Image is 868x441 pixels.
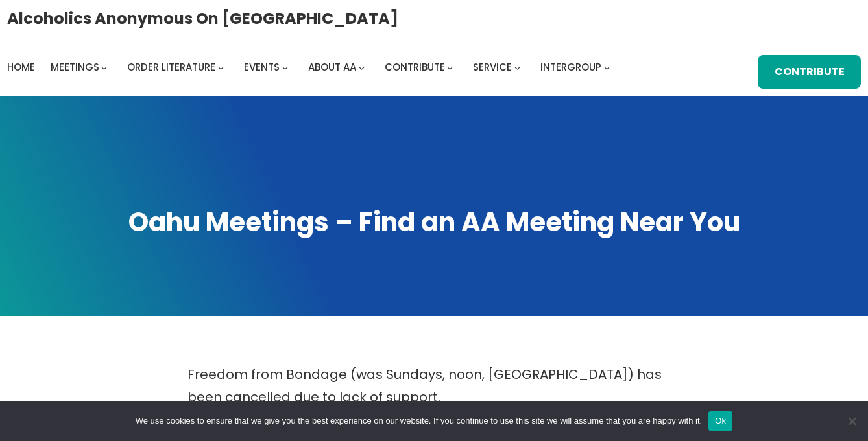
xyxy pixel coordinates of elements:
h1: Oahu Meetings – Find an AA Meeting Near You [13,205,855,240]
span: Intergroup [540,60,601,74]
button: Ok [708,411,732,431]
span: We use cookies to ensure that we give you the best experience on our website. If you continue to ... [136,414,702,427]
button: Contribute submenu [447,64,453,70]
span: No [845,414,858,427]
a: Service [473,58,512,76]
span: Order Literature [127,60,215,74]
a: Alcoholics Anonymous on [GEOGRAPHIC_DATA] [7,5,398,32]
span: Home [7,60,35,74]
button: Order Literature submenu [218,64,224,70]
span: Events [244,60,280,74]
a: Contribute [758,55,862,89]
a: Contribute [385,58,445,76]
span: Contribute [385,60,445,74]
a: About AA [308,58,356,76]
nav: Intergroup [7,58,614,76]
a: Meetings [51,58,99,76]
button: Events submenu [282,64,288,70]
a: Events [244,58,280,76]
span: Service [473,60,512,74]
button: Intergroup submenu [604,64,610,70]
button: Meetings submenu [101,64,107,70]
button: Service submenu [514,64,520,70]
button: About AA submenu [359,64,365,70]
a: Home [7,58,35,76]
a: Intergroup [540,58,601,76]
span: Meetings [51,60,99,74]
span: About AA [308,60,356,74]
p: Freedom from Bondage (was Sundays, noon, [GEOGRAPHIC_DATA]) has been cancelled due to lack of sup... [187,363,681,409]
